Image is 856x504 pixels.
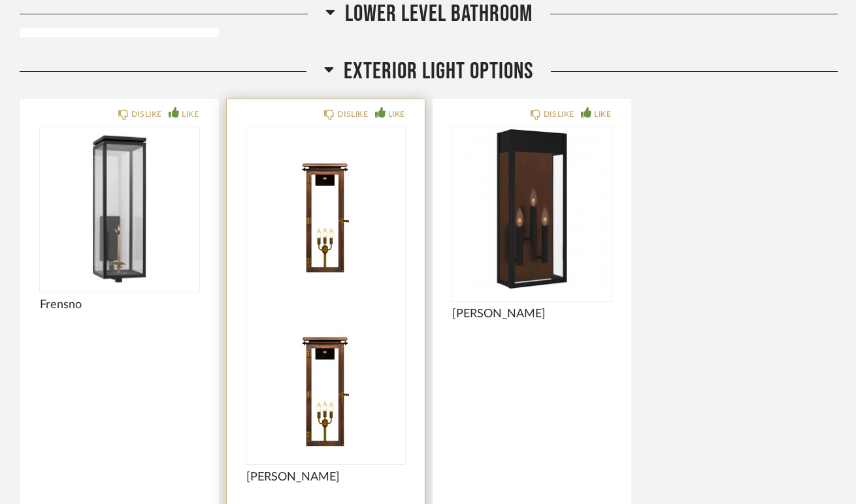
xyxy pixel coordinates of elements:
img: undefined [40,127,199,291]
div: LIKE [594,108,611,121]
img: undefined [246,127,406,291]
div: 0 [452,127,612,291]
div: LIKE [182,108,199,121]
div: 0 [246,127,406,291]
div: DISLIKE [544,108,574,121]
div: DISLIKE [131,108,162,121]
img: undefined [452,127,612,291]
div: LIKE [388,108,405,121]
span: [PERSON_NAME] [452,307,612,321]
span: Frensno [40,298,199,312]
span: [PERSON_NAME] [246,470,406,484]
img: undefined [246,301,406,464]
span: Exterior Light Options [344,57,533,86]
div: DISLIKE [337,108,368,121]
